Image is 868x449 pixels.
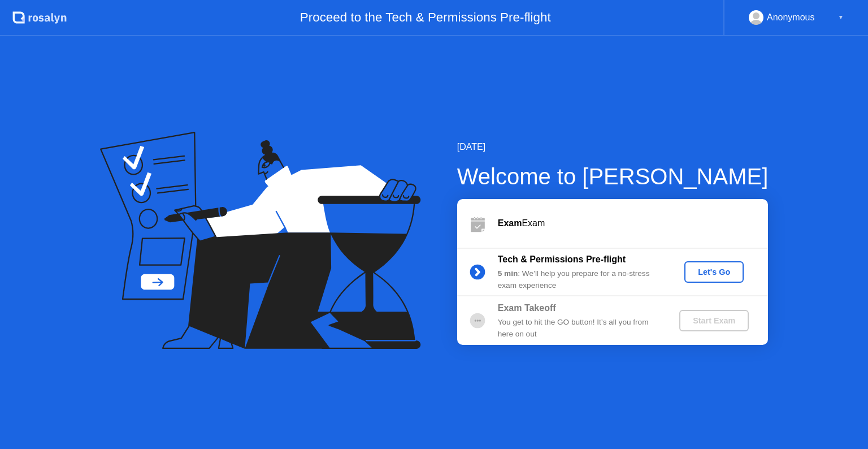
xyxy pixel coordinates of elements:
[457,140,769,154] div: [DATE]
[679,310,749,331] button: Start Exam
[689,267,739,277] div: Let's Go
[684,261,744,283] button: Let's Go
[498,268,661,291] div: : We’ll help you prepare for a no-stress exam experience
[498,317,661,340] div: You get to hit the GO button! It’s all you from here on out
[498,218,522,228] b: Exam
[838,10,844,25] div: ▼
[498,217,768,230] div: Exam
[684,316,744,325] div: Start Exam
[457,159,769,193] div: Welcome to [PERSON_NAME]
[498,254,626,264] b: Tech & Permissions Pre-flight
[767,10,815,25] div: Anonymous
[498,269,518,278] b: 5 min
[498,303,556,313] b: Exam Takeoff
